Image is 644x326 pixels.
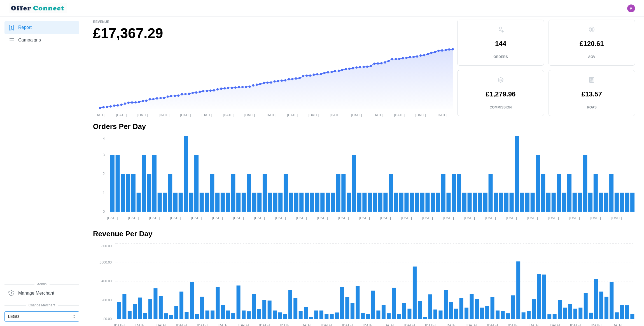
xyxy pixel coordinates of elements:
[4,303,79,308] span: Change Merchant
[233,216,244,220] tspan: [DATE]
[380,216,391,220] tspan: [DATE]
[443,216,454,220] tspan: [DATE]
[103,317,112,321] tspan: £0.00
[330,113,340,117] tspan: [DATE]
[103,191,105,195] tspan: 1
[100,298,112,302] tspan: £200.00
[351,113,362,117] tspan: [DATE]
[180,113,191,117] tspan: [DATE]
[93,24,453,43] h1: £17,367.29
[93,122,635,131] h2: Orders Per Day
[100,260,112,264] tspan: £600.00
[359,216,370,220] tspan: [DATE]
[149,216,160,220] tspan: [DATE]
[212,216,223,220] tspan: [DATE]
[103,153,105,157] tspan: 3
[580,40,604,47] p: £120.61
[170,216,181,220] tspan: [DATE]
[527,216,538,220] tspan: [DATE]
[159,113,169,117] tspan: [DATE]
[486,91,516,98] p: £1,279.96
[309,113,319,117] tspan: [DATE]
[18,37,41,44] span: Campaigns
[244,113,255,117] tspan: [DATE]
[116,113,127,117] tspan: [DATE]
[4,287,79,299] a: Manage Merchant
[627,4,635,12] img: Ryan Gribben
[9,3,67,13] img: loyalBe Logo
[254,216,265,220] tspan: [DATE]
[275,216,286,220] tspan: [DATE]
[128,216,139,220] tspan: [DATE]
[590,216,601,220] tspan: [DATE]
[627,4,635,12] button: Open user button
[485,216,496,220] tspan: [DATE]
[4,282,79,287] span: Admin
[490,105,512,110] p: Commission
[495,40,506,47] p: 144
[506,216,517,220] tspan: [DATE]
[4,21,79,34] a: Report
[93,20,453,24] p: Revenue
[4,311,79,322] button: LEGO
[107,216,118,220] tspan: [DATE]
[18,24,32,31] span: Report
[464,216,475,220] tspan: [DATE]
[373,113,383,117] tspan: [DATE]
[266,113,276,117] tspan: [DATE]
[95,113,105,117] tspan: [DATE]
[18,290,54,297] span: Manage Merchant
[103,210,105,214] tspan: 0
[422,216,433,220] tspan: [DATE]
[287,113,298,117] tspan: [DATE]
[493,55,508,59] p: Orders
[4,34,79,47] a: Campaigns
[569,216,580,220] tspan: [DATE]
[191,216,202,220] tspan: [DATE]
[587,105,597,110] p: ROAS
[93,229,635,239] h2: Revenue Per Day
[611,216,622,220] tspan: [DATE]
[548,216,559,220] tspan: [DATE]
[582,91,602,98] p: £13.57
[202,113,212,117] tspan: [DATE]
[100,244,112,248] tspan: £800.00
[223,113,234,117] tspan: [DATE]
[437,113,447,117] tspan: [DATE]
[588,55,595,59] p: AOV
[394,113,405,117] tspan: [DATE]
[338,216,349,220] tspan: [DATE]
[416,113,426,117] tspan: [DATE]
[401,216,412,220] tspan: [DATE]
[137,113,148,117] tspan: [DATE]
[100,279,112,283] tspan: £400.00
[317,216,328,220] tspan: [DATE]
[296,216,307,220] tspan: [DATE]
[103,137,105,140] tspan: 4
[103,172,105,176] tspan: 2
